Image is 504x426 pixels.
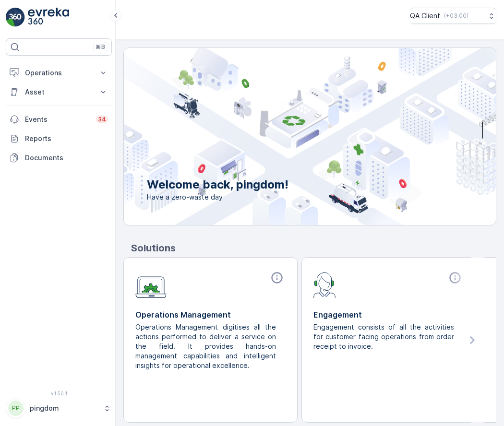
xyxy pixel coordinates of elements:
img: city illustration [81,48,496,225]
p: Operations Management digitises all the actions performed to deliver a service on the field. It p... [135,322,278,370]
p: Operations [25,68,93,78]
a: Documents [6,148,112,167]
p: QA Client [410,11,440,21]
span: Have a zero-waste day [147,192,288,202]
p: Asset [25,87,93,97]
p: 34 [98,116,106,123]
button: QA Client(+03:00) [410,8,496,24]
p: ⌘B [96,43,105,51]
button: PPpingdom [6,398,112,418]
p: pingdom [30,403,98,413]
a: Events34 [6,110,112,129]
p: Documents [25,153,108,163]
span: v 1.50.1 [6,390,112,396]
button: Asset [6,83,112,102]
p: Events [25,115,90,124]
p: ( +03:00 ) [444,12,468,20]
div: PP [8,401,24,416]
p: Reports [25,134,108,143]
button: Operations [6,63,112,83]
p: Engagement consists of all the activities for customer facing operations from order receipt to in... [313,322,456,351]
img: module-icon [135,271,167,298]
img: logo_light-DOdMpM7g.png [28,8,69,27]
img: logo [6,8,25,27]
p: Solutions [131,241,496,255]
p: Operations Management [135,309,286,320]
a: Reports [6,129,112,148]
p: Welcome back, pingdom! [147,177,288,192]
img: module-icon [313,271,336,298]
p: Engagement [313,309,464,320]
